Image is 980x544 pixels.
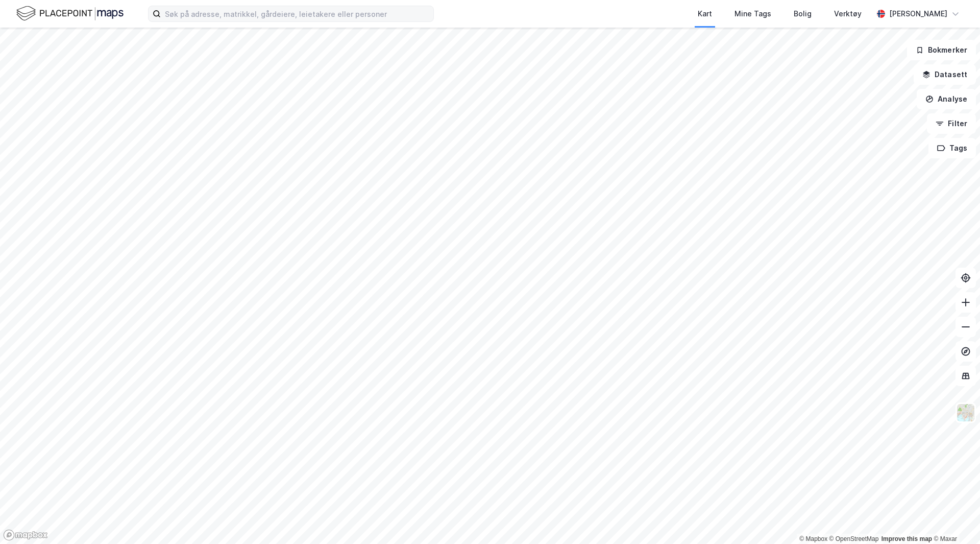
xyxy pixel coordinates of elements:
[914,64,976,85] button: Datasett
[794,8,812,20] div: Bolig
[927,113,976,134] button: Filter
[3,529,48,541] a: Mapbox homepage
[829,535,879,542] a: OpenStreetMap
[799,535,827,542] a: Mapbox
[928,138,976,158] button: Tags
[881,535,932,542] a: Improve this map
[734,8,771,20] div: Mine Tags
[929,495,980,544] iframe: Chat Widget
[698,8,712,20] div: Kart
[834,8,862,20] div: Verktøy
[929,495,980,544] div: Kontrollprogram for chat
[889,8,947,20] div: [PERSON_NAME]
[161,6,433,21] input: Søk på adresse, matrikkel, gårdeiere, leietakere eller personer
[956,403,975,422] img: Z
[907,40,976,60] button: Bokmerker
[16,5,124,22] img: logo.f888ab2527a4732fd821a326f86c7f29.svg
[917,89,976,109] button: Analyse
